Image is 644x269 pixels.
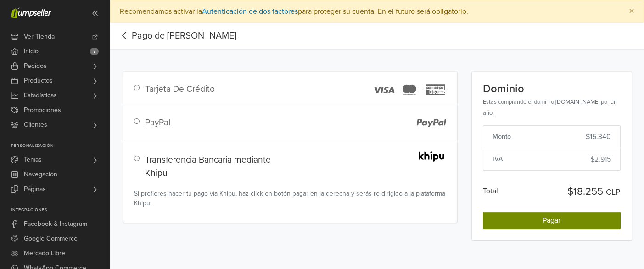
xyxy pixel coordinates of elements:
span: Facebook & Instagram [24,217,87,231]
div: Tarjeta De Crédito [138,83,296,99]
span: Mercado Libre [24,246,65,261]
h4: Dominio [483,83,621,96]
span: × [629,5,634,18]
span: $15.340 [586,131,611,142]
p: Personalización [11,143,110,149]
span: Temas [24,152,42,167]
span: Productos [24,73,53,88]
button: Pagar [483,212,621,229]
span: Páginas [24,182,46,196]
span: Google Commerce [24,231,78,246]
span: Total [483,184,498,199]
h6: Monto [493,131,511,142]
span: Navegación [24,167,57,182]
span: Estadísticas [24,88,57,103]
h6: IVA [493,154,503,164]
small: Estás comprando el dominio [DOMAIN_NAME] por un año. [483,98,617,117]
div: PayPal [138,116,296,138]
a: Autenticación de dos factores [202,7,298,16]
span: Promociones [24,103,61,118]
span: Pagar [543,216,560,225]
p: Si prefieres hacer tu pago vía Khipu, haz click en botón pagar en la derecha y serás re-dirigido ... [134,189,446,208]
span: Pedidos [24,59,47,73]
p: Integraciones [11,207,110,213]
div: Transferencia Bancaria mediante Khipu [138,153,296,180]
a: Pago de [PERSON_NAME] [132,30,236,41]
span: Clientes [24,118,47,132]
span: $18.255 [567,184,621,199]
span: 7 [90,48,99,55]
span: $2.915 [590,154,611,165]
small: CLP [606,187,621,197]
img: khipu-logo [417,150,446,163]
span: Inicio [24,44,39,59]
button: Close [620,0,644,22]
span: Ver Tienda [24,29,55,44]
